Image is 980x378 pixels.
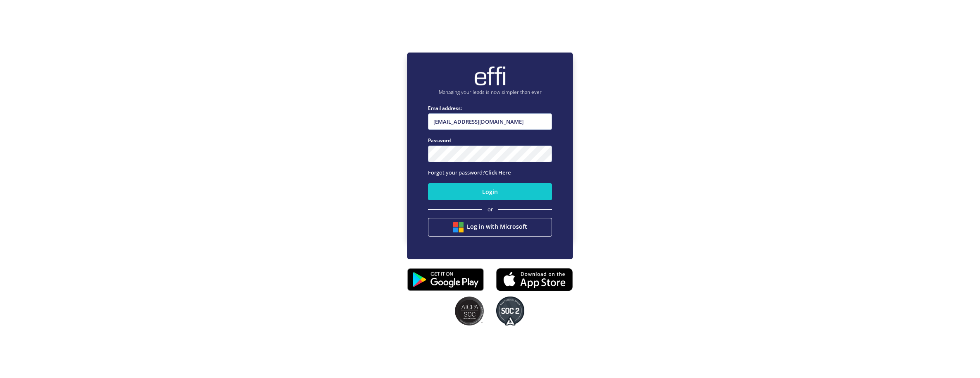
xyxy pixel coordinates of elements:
[428,104,552,112] label: Email address:
[473,66,507,86] img: brand-logo.ec75409.png
[428,136,552,144] label: Password
[496,297,524,325] img: SOC2 badges
[485,169,511,176] a: Click Here
[428,218,552,237] button: Log in with Microsoft
[428,89,552,96] p: Managing your leads is now simpler than ever
[428,169,511,176] span: Forgot your password?
[455,297,484,325] img: SOC2 badges
[496,266,573,294] img: appstore.8725fd3.png
[428,113,552,130] input: Enter email
[488,206,493,214] span: or
[453,222,464,232] img: btn google
[407,263,484,297] img: playstore.0fabf2e.png
[428,183,552,200] button: Login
